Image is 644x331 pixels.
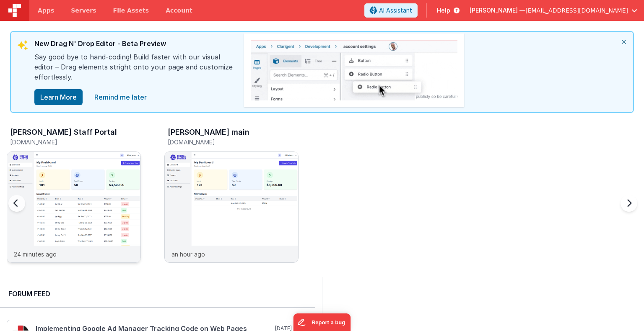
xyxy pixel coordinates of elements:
button: [PERSON_NAME] — [EMAIL_ADDRESS][DOMAIN_NAME] [470,6,637,15]
span: Help [437,6,450,15]
h2: Forum Feed [8,289,307,299]
div: Say good bye to hand-coding! Build faster with our visual editor – Drag elements stright onto you... [34,52,236,89]
p: an hour ago [171,250,205,259]
i: close [615,32,633,52]
span: [EMAIL_ADDRESS][DOMAIN_NAME] [525,6,628,15]
span: Apps [38,6,54,15]
h3: [PERSON_NAME] main [168,128,249,136]
div: New Drag N' Drop Editor - Beta Preview [34,38,236,52]
button: Learn More [34,89,83,105]
h5: [DOMAIN_NAME] [10,139,141,145]
h5: [DOMAIN_NAME] [168,139,299,145]
span: File Assets [113,6,149,15]
span: [PERSON_NAME] — [470,6,525,15]
iframe: Marker.io feedback button [293,313,351,331]
span: AI Assistant [379,6,412,15]
span: Servers [71,6,96,15]
a: close [89,89,152,105]
button: AI Assistant [364,3,418,18]
h3: [PERSON_NAME] Staff Portal [10,128,117,136]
